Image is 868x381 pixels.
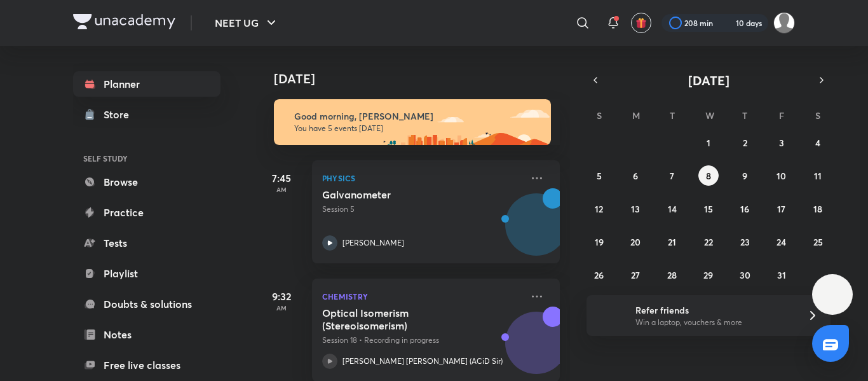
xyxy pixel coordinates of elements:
button: October 18, 2025 [808,198,828,219]
abbr: October 27, 2025 [631,269,640,281]
button: October 29, 2025 [698,265,719,285]
abbr: October 15, 2025 [704,203,713,215]
abbr: October 6, 2025 [633,170,638,182]
button: October 12, 2025 [589,198,609,219]
img: Avatar [506,319,567,380]
abbr: Tuesday [670,109,675,121]
button: October 21, 2025 [662,232,682,252]
abbr: October 30, 2025 [740,269,750,281]
abbr: October 10, 2025 [776,170,786,182]
a: Playlist [73,261,220,286]
a: Tests [73,230,220,256]
span: [DATE] [688,72,729,89]
p: Chemistry [322,289,522,304]
abbr: October 26, 2025 [594,269,604,281]
img: referral [597,303,622,328]
h5: 7:45 [256,170,307,186]
button: October 5, 2025 [589,165,609,186]
button: October 2, 2025 [735,132,755,153]
abbr: October 1, 2025 [707,137,710,149]
button: October 14, 2025 [662,198,682,219]
abbr: Monday [632,109,640,121]
abbr: October 20, 2025 [630,236,641,248]
button: October 26, 2025 [589,265,609,285]
h6: Refer friends [635,303,792,317]
button: October 8, 2025 [698,165,719,186]
a: Practice [73,200,220,225]
abbr: October 28, 2025 [667,269,677,281]
button: October 24, 2025 [771,232,792,252]
a: Planner [73,71,220,97]
abbr: Saturday [815,109,820,121]
button: October 1, 2025 [698,132,719,153]
abbr: October 24, 2025 [776,236,786,248]
abbr: October 11, 2025 [814,170,822,182]
p: [PERSON_NAME] [342,237,404,249]
abbr: October 4, 2025 [815,137,820,149]
p: You have 5 events [DATE] [294,123,539,134]
p: Physics [322,170,522,186]
abbr: October 2, 2025 [743,137,747,149]
button: October 7, 2025 [662,165,682,186]
abbr: October 14, 2025 [668,203,677,215]
h5: Galvanometer [322,188,480,201]
p: AM [256,186,307,193]
div: Store [104,107,137,122]
a: Notes [73,322,220,347]
p: Session 5 [322,204,522,215]
button: October 9, 2025 [735,165,755,186]
abbr: October 16, 2025 [740,203,749,215]
img: morning [274,99,551,145]
button: October 6, 2025 [625,165,646,186]
a: Doubts & solutions [73,291,220,317]
button: October 3, 2025 [771,132,792,153]
button: October 30, 2025 [735,265,755,285]
button: October 4, 2025 [808,132,828,153]
abbr: October 22, 2025 [704,236,713,248]
abbr: October 8, 2025 [706,170,711,182]
abbr: October 13, 2025 [631,203,640,215]
button: October 15, 2025 [698,198,719,219]
abbr: October 19, 2025 [595,236,604,248]
button: October 28, 2025 [662,265,682,285]
abbr: Friday [779,109,784,121]
p: Session 18 • Recording in progress [322,335,522,346]
button: October 16, 2025 [735,198,755,219]
button: October 25, 2025 [808,232,828,252]
a: Store [73,102,220,127]
h4: [DATE] [274,71,573,87]
button: October 27, 2025 [625,265,646,285]
button: avatar [631,13,651,33]
h5: 9:32 [256,289,307,304]
button: October 17, 2025 [771,198,792,219]
abbr: Wednesday [705,109,714,121]
button: October 13, 2025 [625,198,646,219]
h5: Optical Isomerism (Stereoisomerism) [322,307,480,332]
abbr: Thursday [742,109,747,121]
abbr: Sunday [597,109,602,121]
img: avatar [635,17,647,29]
abbr: October 5, 2025 [597,170,602,182]
abbr: October 21, 2025 [668,236,676,248]
abbr: October 25, 2025 [813,236,823,248]
button: October 19, 2025 [589,232,609,252]
abbr: October 31, 2025 [777,269,786,281]
a: Company Logo [73,14,175,32]
img: Company Logo [73,14,175,29]
abbr: October 29, 2025 [703,269,713,281]
a: Browse [73,169,220,195]
button: October 22, 2025 [698,232,719,252]
button: NEET UG [207,10,287,36]
button: October 31, 2025 [771,265,792,285]
p: Win a laptop, vouchers & more [635,317,792,328]
p: [PERSON_NAME] [PERSON_NAME] (ACiD Sir) [342,356,503,367]
abbr: October 9, 2025 [742,170,747,182]
abbr: October 7, 2025 [670,170,674,182]
img: streak [721,17,733,29]
img: Amisha Rani [773,12,795,34]
abbr: October 18, 2025 [813,203,822,215]
button: October 11, 2025 [808,165,828,186]
h6: Good morning, [PERSON_NAME] [294,111,539,122]
abbr: October 17, 2025 [777,203,785,215]
abbr: October 3, 2025 [779,137,784,149]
